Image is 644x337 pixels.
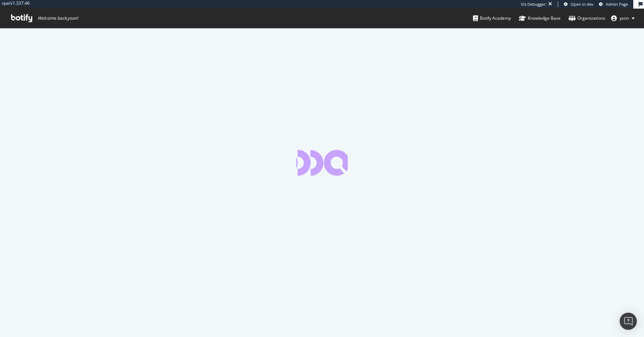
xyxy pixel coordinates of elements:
[521,1,547,7] div: Viz Debugger:
[571,1,594,7] span: Open in dev
[569,15,605,22] div: Organizations
[620,313,637,330] div: Open Intercom Messenger
[606,1,628,7] span: Admin Page
[473,15,511,22] div: Botify Academy
[473,9,511,28] a: Botify Academy
[569,9,605,28] a: Organizations
[38,15,78,21] span: Welcome back, yson !
[599,1,628,7] a: Admin Page
[519,15,561,22] div: Knowledge Base
[564,1,594,7] a: Open in dev
[519,9,561,28] a: Knowledge Base
[605,13,640,24] button: yson
[620,15,629,21] span: yson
